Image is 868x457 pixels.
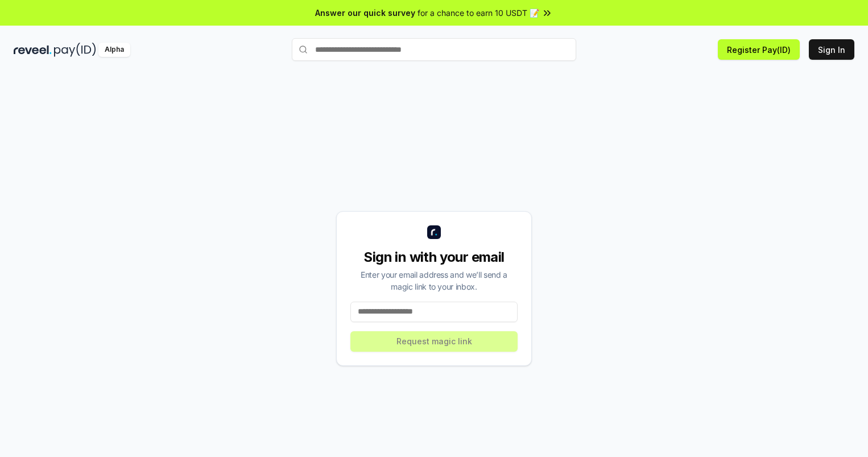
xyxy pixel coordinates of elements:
div: Enter your email address and we’ll send a magic link to your inbox. [350,269,518,293]
img: reveel_dark [14,43,52,57]
div: Sign in with your email [350,248,518,266]
span: for a chance to earn 10 USDT 📝 [418,7,539,19]
span: Answer our quick survey [315,7,415,19]
button: Register Pay(ID) [718,39,800,60]
button: Sign In [809,39,854,60]
img: pay_id [54,43,96,57]
img: logo_small [427,225,441,239]
div: Alpha [98,43,130,57]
